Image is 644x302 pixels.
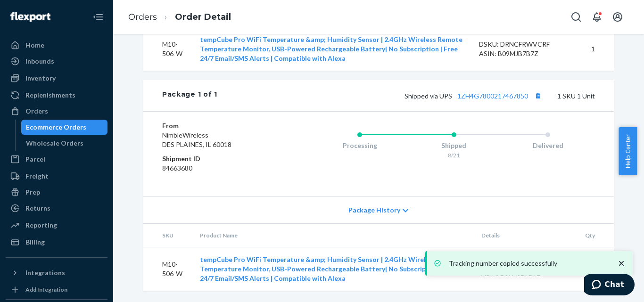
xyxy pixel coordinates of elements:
[143,27,192,71] td: M10-506-W
[6,169,107,184] a: Freight
[6,54,107,69] a: Inbounds
[6,265,107,280] button: Integrations
[162,121,275,131] dt: From
[162,90,217,102] div: Package 1 of 1
[6,201,107,216] a: Returns
[89,8,107,26] button: Close Navigation
[405,92,544,100] span: Shipped via UPS
[25,41,44,50] div: Home
[575,27,614,71] td: 1
[619,127,637,175] button: Help Center
[200,35,462,62] a: tempCube Pro WiFi Temperature &amp; Humidity Sensor | 2.4GHz Wireless Remote Temperature Monitor,...
[175,12,231,22] a: Order Detail
[25,268,65,278] div: Integrations
[25,73,56,83] div: Inventory
[6,284,107,295] a: Add Integration
[25,286,67,294] div: Add Integration
[407,141,501,150] div: Shipped
[162,163,275,173] dd: 84663680
[617,259,626,268] svg: close toast
[479,49,568,58] div: ASIN: B09MJB7B7Z
[348,205,400,215] span: Package History
[313,141,407,150] div: Processing
[25,204,50,213] div: Returns
[25,220,57,230] div: Reporting
[25,237,45,247] div: Billing
[26,122,86,132] div: Ecommerce Orders
[25,188,40,197] div: Prep
[6,235,107,250] a: Billing
[200,255,462,282] a: tempCube Pro WiFi Temperature &amp; Humidity Sensor | 2.4GHz Wireless Remote Temperature Monitor,...
[25,90,75,100] div: Replenishments
[578,224,614,247] th: Qty
[25,171,49,181] div: Freight
[457,92,528,100] a: 1ZH4G7800217467850
[584,274,635,297] iframe: Opens a widget where you can chat to one of our agents
[6,104,107,119] a: Orders
[162,131,231,148] span: NimbleWireless DES PLAINES, IL 60018
[217,90,595,102] div: 1 SKU 1 Unit
[192,224,474,247] th: Product Name
[6,88,107,103] a: Replenishments
[143,224,192,247] th: SKU
[567,8,586,26] button: Open Search Box
[6,38,107,53] a: Home
[162,154,275,163] dt: Shipment ID
[407,151,501,159] div: 8/21
[25,57,54,66] div: Inbounds
[25,106,48,116] div: Orders
[608,8,627,26] button: Open account menu
[10,12,50,22] img: Flexport logo
[6,218,107,233] a: Reporting
[143,247,192,291] td: M10-506-W
[578,247,614,291] td: 1
[6,71,107,86] a: Inventory
[501,141,595,150] div: Delivered
[6,185,107,200] a: Prep
[128,12,157,22] a: Orders
[121,3,239,31] ol: breadcrumbs
[587,8,606,26] button: Open notifications
[21,120,108,135] a: Ecommerce Orders
[21,136,108,151] a: Wholesale Orders
[449,259,607,268] p: Tracking number copied successfully
[25,155,45,164] div: Parcel
[479,40,568,49] div: DSKU: DRNCFRWVCRF
[26,139,83,148] div: Wholesale Orders
[6,152,107,167] a: Parcel
[532,90,544,102] button: Copy tracking number
[474,224,578,247] th: Details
